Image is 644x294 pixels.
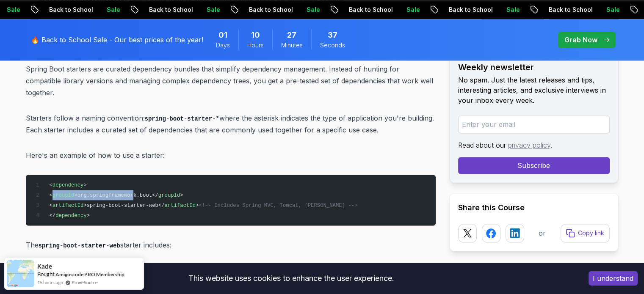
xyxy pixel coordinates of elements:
[165,203,196,209] span: artifactId
[328,29,337,41] span: 37 Seconds
[458,115,610,133] input: Enter your email
[142,5,200,14] p: Back to School
[400,5,427,14] p: Sale
[542,5,600,14] p: Back to School
[342,5,400,14] p: Back to School
[216,41,230,49] span: Days
[287,29,296,41] span: 27 Minutes
[247,41,264,49] span: Hours
[320,41,345,49] span: Seconds
[589,271,638,286] button: Accept cookies
[578,229,604,237] p: Copy link
[55,271,124,278] a: Amigoscode PRO Membership
[442,5,500,14] p: Back to School
[251,29,260,41] span: 10 Hours
[42,5,100,14] p: Back to School
[26,112,436,136] p: Starters follow a naming convention: where the asterisk indicates the type of application you're ...
[145,115,219,122] code: spring-boot-starter-*
[26,149,436,161] p: Here's an example of how to use a starter:
[458,75,610,105] p: No spam. Just the latest releases and tips, interesting articles, and exclusive interviews in you...
[500,5,527,14] p: Sale
[31,35,203,45] p: 🔥 Back to School Sale - Our best prices of the year!
[199,203,357,209] span: <!-- Includes Spring MVC, Tomcat, [PERSON_NAME] -->
[26,63,436,99] p: Spring Boot starters are curated dependency bundles that simplify dependency management. Instead ...
[83,203,164,209] span: >spring-boot-starter-web</
[564,35,597,45] p: Grab Now
[242,5,300,14] p: Back to School
[561,224,610,242] button: Copy link
[158,192,180,198] span: groupId
[49,182,52,188] span: <
[53,192,74,198] span: groupId
[83,182,86,188] span: >
[49,192,52,198] span: <
[74,192,158,198] span: >org.springframework.boot</
[6,269,576,288] div: This website uses cookies to enhance the user experience.
[196,203,199,209] span: >
[200,5,227,14] p: Sale
[49,213,55,219] span: </
[508,141,550,149] a: privacy policy
[458,61,610,73] h2: Weekly newsletter
[87,213,90,219] span: >
[55,213,87,219] span: dependency
[458,157,610,174] button: Subscribe
[53,182,84,188] span: dependency
[180,192,183,198] span: >
[300,5,327,14] p: Sale
[458,140,610,150] p: Read about our .
[7,260,34,287] img: provesource social proof notification image
[37,263,52,270] span: Kade
[37,271,55,278] span: Bought
[53,203,84,209] span: artifactId
[458,202,610,214] h2: Share this Course
[600,5,627,14] p: Sale
[39,242,120,249] code: spring-boot-starter-web
[72,279,98,286] a: ProveSource
[49,203,52,209] span: <
[218,29,227,41] span: 1 Days
[100,5,127,14] p: Sale
[281,41,303,49] span: Minutes
[37,279,63,286] span: 15 hours ago
[26,239,436,251] p: The starter includes:
[539,228,546,238] p: or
